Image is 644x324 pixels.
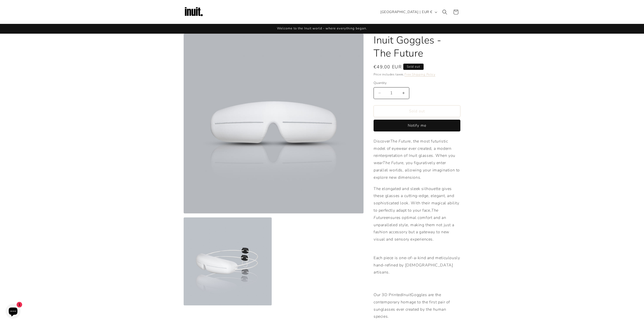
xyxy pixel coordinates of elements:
[374,34,460,60] h1: Inuit Goggles - The Future
[402,292,411,298] em: Inuit
[374,291,460,320] p: Our 3D Printed Goggles are the contemporary homage to the first pair of sunglasses ever created b...
[277,26,367,31] span: Welcome to the Inuit world - where everything began.
[374,208,438,220] em: The Future
[405,72,435,76] a: Free Shipping Policy
[439,7,450,18] summary: Search
[403,64,424,70] span: Sold out
[184,34,364,305] media-gallery: Gallery Viewer
[374,81,460,86] label: Quantity
[374,185,460,250] p: The elongated and sleek silhouette gives these glasses a cutting-edge, elegant, and sophisticated...
[390,138,411,144] em: The Future
[374,64,402,70] span: €49,00 EUR
[383,160,403,166] em: The Future
[374,138,460,181] p: Discover , the most futuristic model of eyewear ever created, a modern reinterpretation of Inuit ...
[380,9,432,15] span: [GEOGRAPHIC_DATA] | EUR €
[374,254,460,276] p: Each piece is one-of-a-kind and meticulously hand-refined by [DEMOGRAPHIC_DATA] artisans.
[377,7,439,17] button: [GEOGRAPHIC_DATA] | EUR €
[184,24,460,33] div: Announcement
[4,304,22,320] inbox-online-store-chat: Shopify online store chat
[374,105,460,117] button: Sold out
[374,72,460,77] div: Price includes taxes.
[184,2,204,22] img: Inuit Logo
[374,120,460,131] button: Notify me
